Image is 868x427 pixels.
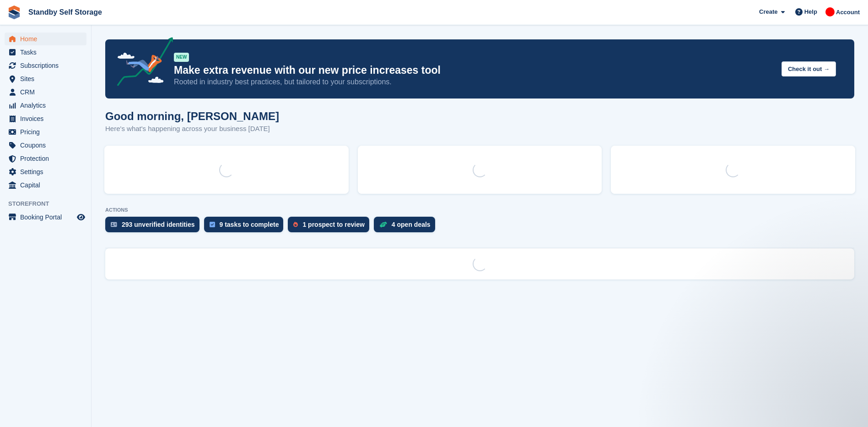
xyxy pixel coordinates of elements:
a: 9 tasks to complete [204,217,288,237]
div: 9 tasks to complete [220,221,279,228]
span: Home [20,33,75,45]
img: price-adjustments-announcement-icon-8257ccfd72463d97f412b2fc003d46551f7dbcb40ab6d574587a9cd5c0d94... [109,37,173,89]
span: Sites [20,72,75,85]
span: Subscriptions [20,59,75,72]
img: Aaron Winter [825,7,835,16]
a: menu [5,86,86,99]
p: Make extra revenue with our new price increases tool [174,64,774,77]
a: menu [5,33,86,45]
a: menu [5,152,86,165]
span: Account [836,8,860,17]
img: task-75834270c22a3079a89374b754ae025e5fb1db73e45f91037f5363f120a921f8.svg [210,222,215,227]
div: NEW [174,53,189,62]
img: deal-1b604bf984904fb50ccaf53a9ad4b4a5d6e5aea283cecdc64d6e3604feb123c2.svg [379,221,387,228]
a: menu [5,99,86,112]
span: Booking Portal [20,211,75,224]
img: stora-icon-8386f47178a22dfd0bd8f6a31ec36ba5ce8667c1dd55bd0f319d3a0aa187defe.svg [7,5,21,19]
span: Pricing [20,126,75,138]
h1: Good morning, [PERSON_NAME] [105,110,279,122]
a: 1 prospect to review [288,217,373,237]
div: 1 prospect to review [302,221,364,228]
button: Check it out → [782,61,836,77]
img: prospect-51fa495bee0391a8d652442698ab0144808aea92771e9ea1ae160a38d050c398.svg [293,222,298,227]
a: Standby Self Storage [25,5,106,20]
span: Storefront [8,199,91,208]
span: Create [759,7,777,16]
span: Analytics [20,99,75,112]
span: Tasks [20,46,75,59]
a: 293 unverified identities [105,217,204,237]
a: menu [5,46,86,59]
span: Settings [20,165,75,178]
img: verify_identity-adf6edd0f0f0b5bbfe63781bf79b02c33cf7c696d77639b501bdc392416b5a36.svg [111,222,117,227]
a: menu [5,139,86,152]
p: Here's what's happening across your business [DATE] [105,124,279,134]
span: Coupons [20,139,75,152]
a: menu [5,179,86,192]
a: Preview store [75,212,86,223]
p: Rooted in industry best practices, but tailored to your subscriptions. [174,77,774,87]
a: 4 open deals [374,217,440,237]
div: 293 unverified identities [122,221,195,228]
a: menu [5,126,86,138]
div: 4 open deals [392,221,431,228]
a: menu [5,165,86,178]
a: menu [5,112,86,125]
span: Help [804,7,817,16]
a: menu [5,72,86,85]
a: menu [5,211,86,224]
span: Capital [20,179,75,192]
a: menu [5,59,86,72]
span: Protection [20,152,75,165]
p: ACTIONS [105,207,854,213]
span: Invoices [20,112,75,125]
span: CRM [20,86,75,99]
